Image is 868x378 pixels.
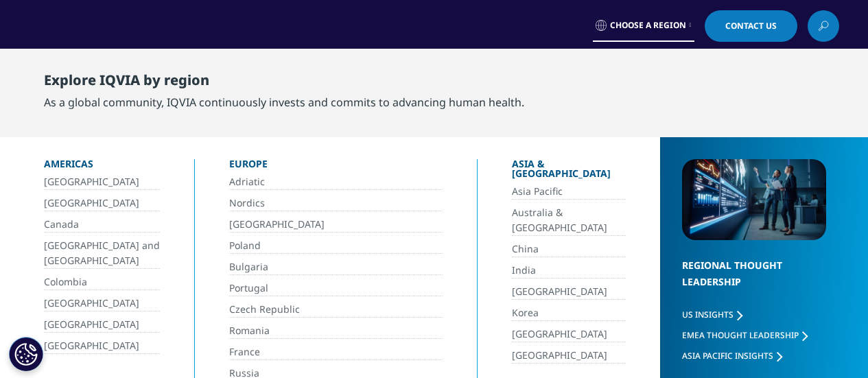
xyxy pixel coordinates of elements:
a: Portugal [229,281,443,296]
span: Choose a Region [610,20,686,31]
div: Europe [229,159,443,174]
div: Americas [44,159,160,174]
a: Poland [229,238,443,254]
a: Canada [44,217,160,233]
a: US Insights [682,309,742,320]
nav: Primary [145,48,839,113]
button: Configuración de cookies [9,337,43,371]
a: Korea [512,305,626,321]
a: [GEOGRAPHIC_DATA] [44,338,160,354]
a: China [512,241,626,257]
a: Romania [229,323,443,339]
a: [GEOGRAPHIC_DATA] [44,196,160,211]
div: Asia & [GEOGRAPHIC_DATA] [512,159,626,184]
a: [GEOGRAPHIC_DATA] [44,174,160,190]
div: Regional Thought Leadership [682,257,826,307]
a: [GEOGRAPHIC_DATA] [512,348,626,364]
a: Asia Pacific [512,184,626,200]
div: Explore IQVIA by region [44,72,524,94]
a: [GEOGRAPHIC_DATA] [44,317,160,333]
a: [GEOGRAPHIC_DATA] [512,284,626,300]
a: Asia Pacific Insights [682,350,782,362]
a: India [512,263,626,279]
img: 2093_analyzing-data-using-big-screen-display-and-laptop.png [682,159,826,240]
div: As a global community, IQVIA continuously invests and commits to advancing human health. [44,94,524,110]
a: [GEOGRAPHIC_DATA] [512,327,626,342]
a: Adriatic [229,174,443,190]
a: Australia & [GEOGRAPHIC_DATA] [512,205,626,236]
a: [GEOGRAPHIC_DATA] and [GEOGRAPHIC_DATA] [44,238,160,269]
a: Czech Republic [229,302,443,318]
span: US Insights [682,309,734,320]
span: Asia Pacific Insights [682,350,773,362]
a: France [229,344,443,360]
span: Contact Us [725,22,777,30]
a: Nordics [229,196,443,211]
span: EMEA Thought Leadership [682,329,799,341]
a: [GEOGRAPHIC_DATA] [229,217,443,233]
a: Contact Us [705,10,797,42]
a: Colombia [44,274,160,290]
a: Bulgaria [229,259,443,275]
a: EMEA Thought Leadership [682,329,808,341]
a: [GEOGRAPHIC_DATA] [44,296,160,311]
